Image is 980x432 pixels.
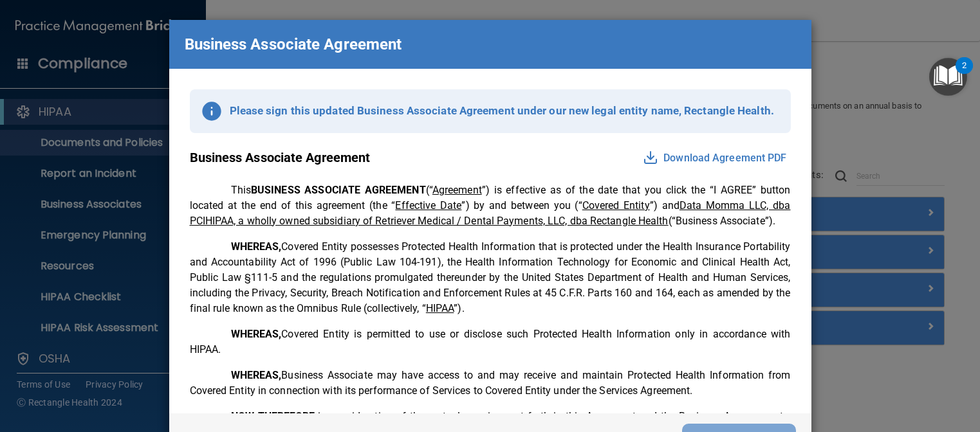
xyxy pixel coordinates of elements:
p: Please sign this updated Business Associate Agreement under our new legal entity name, Rectangle ... [230,101,774,121]
iframe: Drift Widget Chat Controller [757,341,965,392]
u: Covered Entity [582,199,650,212]
p: Business Associate Agreement [185,30,402,59]
u: Data Momma LLC, dba PCIHIPAA, a wholly owned subsidiary of Retriever Medical / Dental Payments, L... [190,199,791,227]
span: WHEREAS, [231,328,282,340]
p: Business Associate Agreement [190,146,371,170]
div: 2 [962,66,966,82]
p: Business Associate may have access to and may receive and maintain Protected Health Information f... [190,368,791,399]
p: Covered Entity possesses Protected Health Information that is protected under the Health Insuranc... [190,239,791,316]
span: NOW THEREFORE, [231,410,318,422]
p: This (“ ”) is effective as of the date that you click the “I AGREE” button located at the end of ... [190,183,791,229]
p: Covered Entity is permitted to use or disclose such Protected Health Information only in accordan... [190,327,791,357]
u: HIPAA [426,302,454,314]
u: Agreement [432,184,482,196]
u: Effective Date [395,199,461,212]
span: WHEREAS, [231,369,282,381]
span: BUSINESS ASSOCIATE AGREEMENT [251,184,426,196]
span: WHEREAS, [231,240,282,253]
button: Download Agreement PDF [639,148,790,168]
button: Open Resource Center, 2 new notifications [929,58,967,96]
